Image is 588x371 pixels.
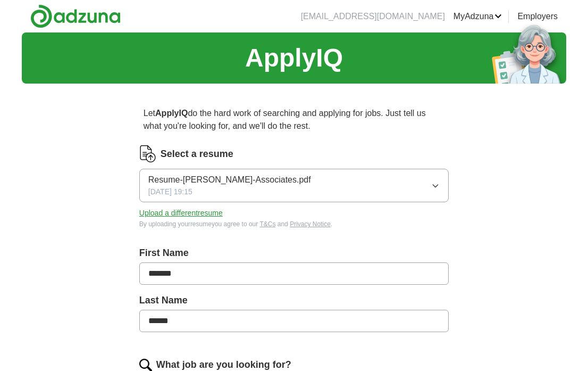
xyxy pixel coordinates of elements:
[161,147,233,161] label: Select a resume
[139,219,449,229] div: By uploading your resume you agree to our and .
[301,10,445,23] li: [EMAIL_ADDRESS][DOMAIN_NAME]
[453,10,502,23] a: MyAdzuna
[245,39,343,77] h1: ApplyIQ
[139,103,449,137] p: Let do the hard work of searching and applying for jobs. Just tell us what you're looking for, an...
[139,208,223,219] button: Upload a differentresume
[139,293,449,308] label: Last Name
[139,246,449,260] label: First Name
[290,220,331,228] a: Privacy Notice
[30,4,121,28] img: Adzuna logo
[517,10,558,23] a: Employers
[259,220,275,228] a: T&Cs
[148,186,192,197] span: [DATE] 19:15
[148,174,311,186] span: Resume-[PERSON_NAME]-Associates.pdf
[139,169,449,202] button: Resume-[PERSON_NAME]-Associates.pdf[DATE] 19:15
[139,145,156,162] img: CV Icon
[155,109,188,118] strong: ApplyIQ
